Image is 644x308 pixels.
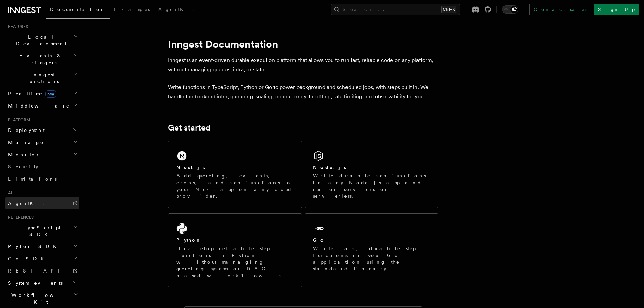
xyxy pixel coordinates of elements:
span: new [45,90,56,98]
span: Monitor [5,151,40,158]
p: Develop reliable step functions in Python without managing queueing systems or DAG based workflows. [176,245,293,279]
span: REST API [8,268,66,274]
button: Middleware [5,100,79,112]
h2: Python [176,237,201,243]
span: Go SDK [5,255,48,262]
h2: Next.js [176,164,206,171]
p: Write durable step functions in any Node.js app and run on servers or serverless. [313,172,430,199]
button: Inngest Functions [5,69,79,88]
span: Events & Triggers [5,52,74,66]
span: Examples [114,7,150,12]
button: Local Development [5,31,79,50]
span: References [5,215,34,220]
p: Inngest is an event-driven durable execution platform that allows you to run fast, reliable code ... [168,55,438,74]
a: Node.jsWrite durable step functions in any Node.js app and run on servers or serverless. [305,141,438,208]
span: Documentation [50,7,106,12]
span: AI [5,190,13,196]
p: Write fast, durable step functions in your Go application using the standard library. [313,245,430,272]
span: Manage [5,139,44,146]
span: TypeScript SDK [5,224,73,238]
span: Python SDK [5,243,61,250]
span: Workflow Kit [5,292,74,305]
a: PythonDevelop reliable step functions in Python without managing queueing systems or DAG based wo... [168,213,302,287]
span: AgentKit [8,200,44,206]
span: Security [8,164,38,169]
button: Deployment [5,124,79,136]
span: Features [5,24,28,29]
button: Events & Triggers [5,50,79,69]
a: Security [5,161,79,173]
a: Sign Up [594,4,639,15]
span: Realtime [5,90,56,97]
span: Deployment [5,127,45,134]
a: Documentation [46,2,110,19]
span: Platform [5,117,30,123]
button: Python SDK [5,240,79,253]
button: Monitor [5,148,79,161]
span: System events [5,280,63,286]
button: TypeScript SDK [5,221,79,240]
span: Limitations [8,176,57,182]
p: Add queueing, events, crons, and step functions to your Next app on any cloud provider. [176,172,293,199]
span: AgentKit [158,7,194,12]
button: Toggle dark mode [502,5,518,14]
a: Limitations [5,173,79,185]
a: REST API [5,265,79,277]
h2: Go [313,237,325,243]
span: Inngest Functions [5,71,73,85]
h1: Inngest Documentation [168,38,438,50]
button: Search...Ctrl+K [331,4,460,15]
a: AgentKit [154,2,198,18]
span: Local Development [5,33,74,47]
a: AgentKit [5,197,79,209]
button: System events [5,277,79,289]
a: Contact sales [529,4,591,15]
button: Manage [5,136,79,148]
button: Go SDK [5,253,79,265]
a: GoWrite fast, durable step functions in your Go application using the standard library. [305,213,438,287]
p: Write functions in TypeScript, Python or Go to power background and scheduled jobs, with steps bu... [168,82,438,101]
a: Examples [110,2,154,18]
a: Next.jsAdd queueing, events, crons, and step functions to your Next app on any cloud provider. [168,141,302,208]
a: Get started [168,123,210,133]
button: Workflow Kit [5,289,79,308]
button: Realtimenew [5,88,79,100]
span: Middleware [5,102,70,109]
h2: Node.js [313,164,347,171]
kbd: Ctrl+K [441,6,456,13]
